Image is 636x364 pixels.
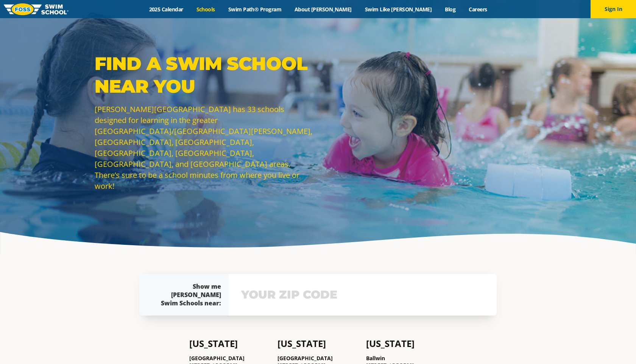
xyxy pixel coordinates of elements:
a: Schools [190,6,221,13]
a: Swim Like [PERSON_NAME] [358,6,438,13]
a: Ballwin [366,355,385,362]
div: Show me [PERSON_NAME] Swim Schools near: [154,282,221,307]
input: YOUR ZIP CODE [239,284,486,306]
p: Find a Swim School Near You [95,52,314,98]
a: Swim Path® Program [221,6,288,13]
a: Careers [462,6,494,13]
h4: [US_STATE] [189,338,270,349]
a: 2025 Calendar [142,6,190,13]
h4: [US_STATE] [277,338,358,349]
a: About [PERSON_NAME] [288,6,359,13]
h4: [US_STATE] [366,338,447,349]
p: [PERSON_NAME][GEOGRAPHIC_DATA] has 33 schools designed for learning in the greater [GEOGRAPHIC_DA... [95,104,314,191]
a: Blog [438,6,462,13]
a: [GEOGRAPHIC_DATA] [277,355,333,362]
a: [GEOGRAPHIC_DATA] [189,355,245,362]
img: FOSS Swim School Logo [4,3,69,15]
